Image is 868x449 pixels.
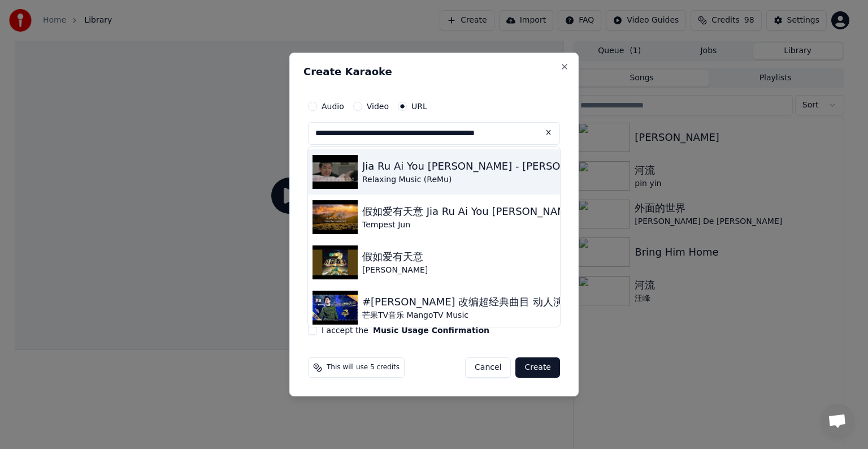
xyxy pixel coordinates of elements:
[515,357,560,378] button: Create
[322,326,489,334] label: I accept the
[411,102,427,110] label: URL
[313,291,358,325] img: #李健 改编超经典曲目 动人演绎触动人心 | 我是歌手3 | I AM A SINGER 3 | MangoTV Music
[327,363,400,372] span: This will use 5 credits
[362,158,607,174] div: Jia Ru Ai You [PERSON_NAME] - [PERSON_NAME]
[362,174,607,185] div: Relaxing Music (ReMu)
[322,102,344,110] label: Audio
[362,310,854,321] div: 芒果TV音乐 MangoTV Music
[313,200,358,234] img: 假如爱有天意 Jia Ru Ai You Tian Yi - Chinese, Pinyin & English Translation
[367,102,389,110] label: Video
[303,67,565,77] h2: Create Karaoke
[362,204,774,219] div: 假如爱有天意 Jia Ru Ai You [PERSON_NAME] - Chinese, Pinyin & English Translation
[313,155,358,189] img: Jia Ru Ai You Tian Yi - Li Jian
[362,294,854,310] div: #[PERSON_NAME] 改编超经典曲目 动人演绎触动人心 | 我是歌手3 | I AM A SINGER 3 | MangoTV Music
[465,357,511,378] button: Cancel
[373,326,489,334] button: I accept the
[362,219,774,231] div: Tempest Jun
[362,265,428,276] div: [PERSON_NAME]
[362,249,428,265] div: 假如爱有天意
[313,245,358,279] img: 假如爱有天意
